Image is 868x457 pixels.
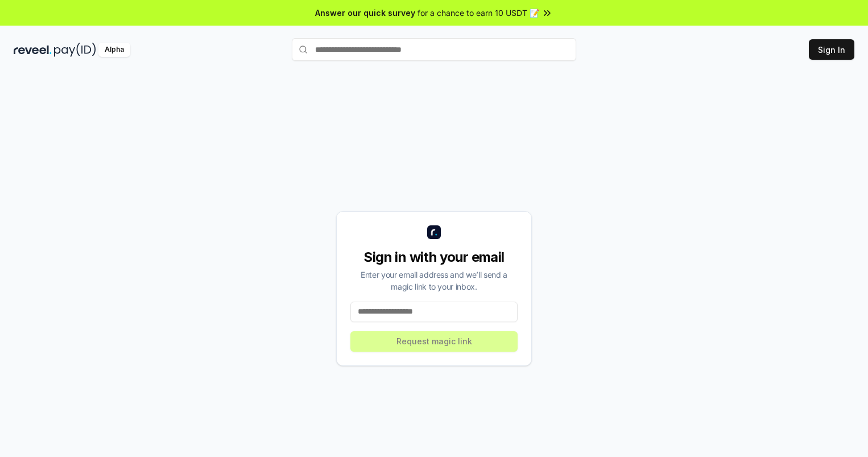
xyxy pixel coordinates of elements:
div: Enter your email address and we’ll send a magic link to your inbox. [350,269,518,293]
div: Alpha [98,43,130,57]
span: Answer our quick survey [315,7,415,19]
img: logo_small [427,225,441,239]
span: for a chance to earn 10 USDT 📝 [418,7,539,19]
button: Sign In [809,39,854,60]
img: pay_id [54,43,96,57]
img: reveel_dark [14,43,52,57]
div: Sign in with your email [350,248,518,266]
